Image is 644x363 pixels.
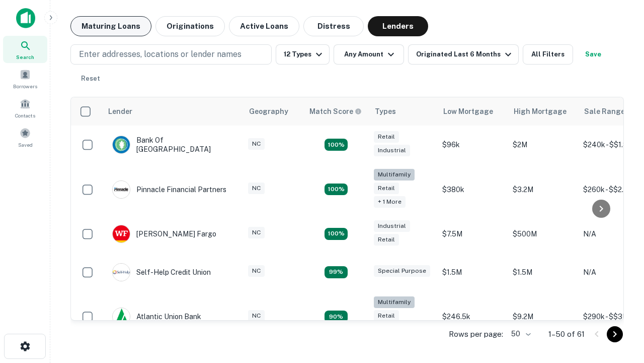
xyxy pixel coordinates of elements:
[249,105,288,117] div: Geography
[437,253,508,291] td: $1.5M
[325,228,348,240] div: Matching Properties: 14, hasApolloMatch: undefined
[155,16,225,36] button: Originations
[374,169,415,180] div: Multifamily
[3,36,47,63] a: Search
[508,291,578,342] td: $9.2M
[13,82,37,90] span: Borrowers
[375,105,396,117] div: Types
[374,265,430,277] div: Special Purpose
[303,16,364,36] button: Distress
[369,97,437,126] th: Types
[113,264,130,281] img: picture
[303,97,369,126] th: Capitalize uses an advanced AI algorithm to match your search with the best lender. The match sco...
[374,145,410,156] div: Industrial
[437,291,508,342] td: $246.5k
[437,97,508,126] th: Low Mortgage
[325,266,348,278] div: Matching Properties: 11, hasApolloMatch: undefined
[443,105,493,117] div: Low Mortgage
[70,44,272,65] button: Enter addresses, locations or lender names
[16,53,34,61] span: Search
[416,48,514,60] div: Originated Last 6 Months
[374,220,410,232] div: Industrial
[374,296,415,308] div: Multifamily
[437,164,508,215] td: $380k
[112,225,216,243] div: [PERSON_NAME] Fargo
[248,310,265,322] div: NC
[368,16,428,36] button: Lenders
[508,253,578,291] td: $1.5M
[74,69,107,89] button: Reset
[18,141,33,149] span: Saved
[248,265,265,277] div: NC
[508,97,578,126] th: High Mortgage
[374,131,399,143] div: Retail
[577,44,609,65] button: Save your search to get updates of matches that match your search criteria.
[113,308,130,325] img: picture
[334,44,404,65] button: Any Amount
[276,44,330,65] button: 12 Types
[548,328,585,340] p: 1–50 of 61
[243,97,303,126] th: Geography
[248,138,265,150] div: NC
[374,183,399,194] div: Retail
[584,105,625,117] div: Sale Range
[508,126,578,164] td: $2M
[437,126,508,164] td: $96k
[229,16,299,36] button: Active Loans
[3,65,47,92] a: Borrowers
[309,106,360,117] h6: Match Score
[374,310,399,322] div: Retail
[594,250,644,298] iframe: Chat Widget
[112,180,226,199] div: Pinnacle Financial Partners
[112,308,201,326] div: Atlantic Union Bank
[15,111,35,119] span: Contacts
[325,311,348,323] div: Matching Properties: 10, hasApolloMatch: undefined
[108,105,132,117] div: Lender
[113,136,130,153] img: picture
[514,105,567,117] div: High Mortgage
[437,215,508,253] td: $7.5M
[508,164,578,215] td: $3.2M
[374,196,406,208] div: + 1 more
[102,97,243,126] th: Lender
[325,139,348,151] div: Matching Properties: 15, hasApolloMatch: undefined
[113,225,130,243] img: picture
[607,326,623,342] button: Go to next page
[449,328,503,340] p: Rows per page:
[507,327,532,341] div: 50
[113,181,130,198] img: picture
[508,215,578,253] td: $500M
[248,227,265,238] div: NC
[79,48,242,60] p: Enter addresses, locations or lender names
[248,183,265,194] div: NC
[112,263,211,281] div: Self-help Credit Union
[523,44,573,65] button: All Filters
[70,16,151,36] button: Maturing Loans
[112,136,233,154] div: Bank Of [GEOGRAPHIC_DATA]
[374,234,399,246] div: Retail
[309,106,362,117] div: Capitalize uses an advanced AI algorithm to match your search with the best lender. The match sco...
[325,184,348,196] div: Matching Properties: 20, hasApolloMatch: undefined
[3,94,47,122] a: Contacts
[3,124,47,151] a: Saved
[408,44,519,65] button: Originated Last 6 Months
[16,8,35,28] img: capitalize-icon.png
